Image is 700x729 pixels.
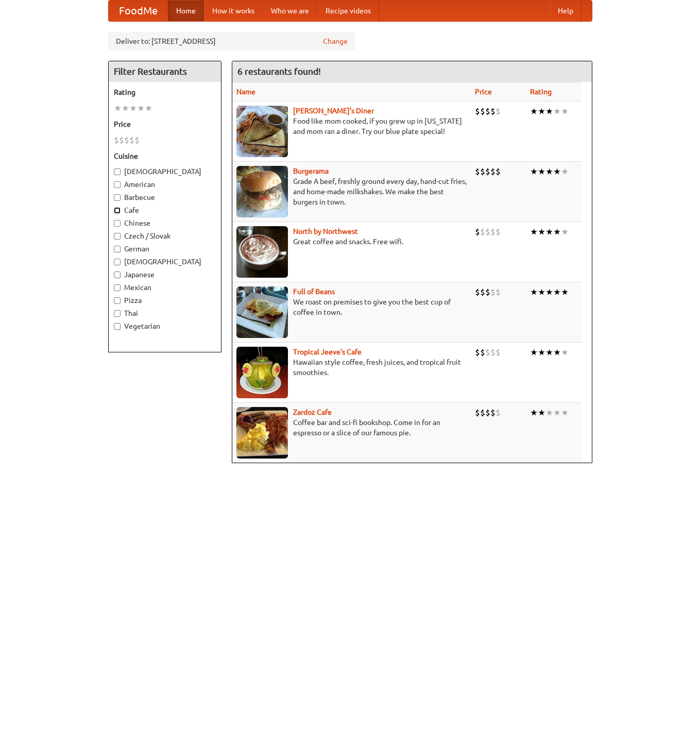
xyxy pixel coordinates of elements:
[109,61,221,82] h4: Filter Restaurants
[485,106,490,117] li: $
[122,103,129,114] li: ★
[553,407,561,418] li: ★
[323,36,348,46] a: Change
[496,347,501,358] li: $
[496,286,501,298] li: $
[237,66,321,76] ng-pluralize: 6 restaurants found!
[114,284,121,291] input: Mexican
[114,233,121,240] input: Czech / Slovak
[114,220,121,227] input: Chinese
[114,323,121,330] input: Vegetarian
[490,166,496,177] li: $
[236,88,255,96] a: Name
[114,272,121,278] input: Japanese
[561,407,569,418] li: ★
[114,207,121,214] input: Cafe
[490,286,496,298] li: $
[114,103,122,114] li: ★
[114,87,216,97] h5: Rating
[114,179,216,190] label: American
[114,246,121,252] input: German
[204,1,263,21] a: How it works
[530,226,538,238] li: ★
[496,226,501,238] li: $
[545,407,553,418] li: ★
[561,286,569,298] li: ★
[124,134,129,146] li: $
[114,244,216,254] label: German
[114,218,216,228] label: Chinese
[561,226,569,238] li: ★
[475,347,480,358] li: $
[538,106,545,117] li: ★
[475,166,480,177] li: $
[485,407,490,418] li: $
[114,181,121,188] input: American
[475,226,480,238] li: $
[293,227,358,235] a: North by Northwest
[293,348,362,356] b: Tropical Jeeve's Cafe
[263,1,317,21] a: Who we are
[480,407,485,418] li: $
[550,1,582,21] a: Help
[114,308,216,318] label: Thai
[480,347,485,358] li: $
[553,347,561,358] li: ★
[108,32,355,50] div: Deliver to: [STREET_ADDRESS]
[114,282,216,293] label: Mexican
[490,106,496,117] li: $
[168,1,204,21] a: Home
[236,226,288,278] img: north.jpg
[553,106,561,117] li: ★
[538,166,545,177] li: ★
[236,116,467,137] p: Food like mom cooked, if you grew up in [US_STATE] and mom ran a diner. Try our blue plate special!
[114,166,216,177] label: [DEMOGRAPHIC_DATA]
[561,347,569,358] li: ★
[114,231,216,241] label: Czech / Slovak
[538,286,545,298] li: ★
[553,286,561,298] li: ★
[530,166,538,177] li: ★
[145,103,152,114] li: ★
[114,151,216,161] h5: Cuisine
[236,286,288,338] img: beans.jpg
[317,1,379,21] a: Recipe videos
[114,297,121,304] input: Pizza
[293,107,374,115] b: [PERSON_NAME]'s Diner
[530,407,538,418] li: ★
[114,194,121,201] input: Barbecue
[236,417,467,438] p: Coffee bar and sci-fi bookshop. Come in for an espresso or a slice of our famous pie.
[496,166,501,177] li: $
[293,167,329,175] a: Burgerama
[293,408,332,416] b: Zardoz Cafe
[129,103,137,114] li: ★
[114,205,216,215] label: Cafe
[293,287,335,296] b: Full of Beans
[114,310,121,317] input: Thai
[480,286,485,298] li: $
[475,106,480,117] li: $
[538,226,545,238] li: ★
[545,106,553,117] li: ★
[236,176,467,207] p: Grade A beef, freshly ground every day, hand-cut fries, and home-made milkshakes. We make the bes...
[530,88,552,96] a: Rating
[475,286,480,298] li: $
[114,295,216,306] label: Pizza
[236,347,288,398] img: jeeves.jpg
[114,321,216,331] label: Vegetarian
[119,134,124,146] li: $
[480,106,485,117] li: $
[109,1,168,21] a: FoodMe
[545,226,553,238] li: ★
[485,286,490,298] li: $
[129,134,134,146] li: $
[480,226,485,238] li: $
[236,106,288,157] img: sallys.jpg
[496,106,501,117] li: $
[475,407,480,418] li: $
[134,134,140,146] li: $
[496,407,501,418] li: $
[236,166,288,217] img: burgerama.jpg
